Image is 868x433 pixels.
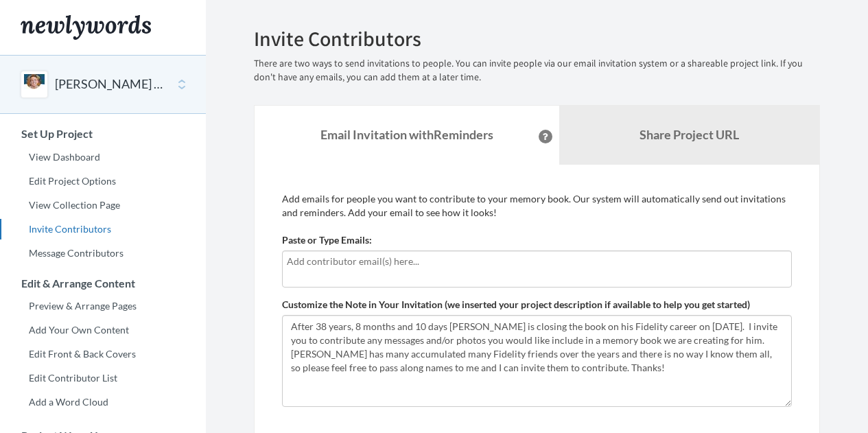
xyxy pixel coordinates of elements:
label: Customize the Note in Your Invitation (we inserted your project description if available to help ... [282,298,750,312]
h3: Edit & Arrange Content [1,277,206,290]
h2: Invite Contributors [254,27,820,50]
p: Add emails for people you want to contribute to your memory book. Our system will automatically s... [282,192,792,220]
p: There are two ways to send invitations to people. You can invite people via our email invitation ... [254,57,820,84]
input: Add contributor email(s) here... [287,254,787,269]
strong: Email Invitation with Reminders [320,127,493,142]
b: Share Project URL [640,127,739,142]
h3: Set Up Project [1,128,206,140]
button: [PERSON_NAME] Retirement [55,75,166,93]
img: Newlywords logo [21,15,151,40]
textarea: After 38 years, 8 months and 10 days [PERSON_NAME] is closing the book on his Fidelity career on ... [282,315,792,407]
label: Paste or Type Emails: [282,233,372,247]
